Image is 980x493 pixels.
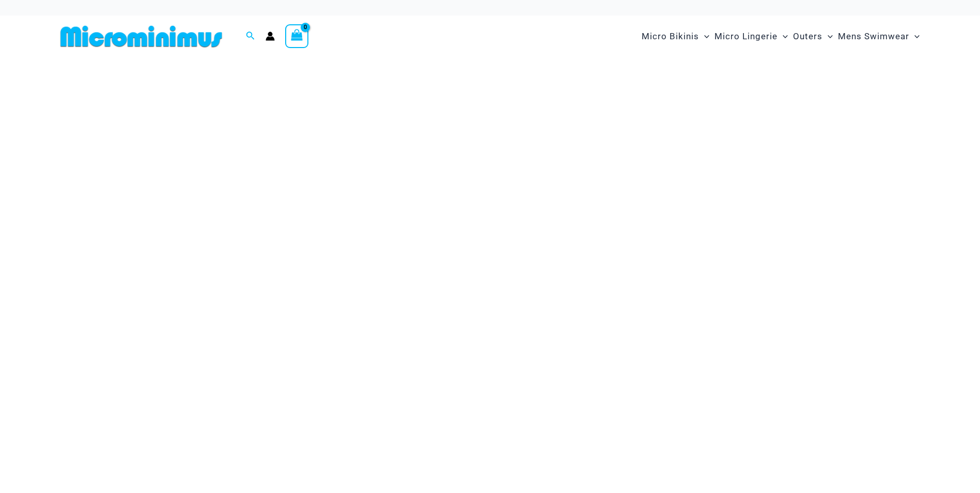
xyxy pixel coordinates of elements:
a: Micro LingerieMenu ToggleMenu Toggle [712,21,790,52]
span: Menu Toggle [699,23,709,50]
a: Mens SwimwearMenu ToggleMenu Toggle [835,21,922,52]
span: Menu Toggle [909,23,920,50]
span: Menu Toggle [777,23,788,50]
img: MM SHOP LOGO FLAT [56,25,226,48]
span: Outers [793,23,822,50]
span: Mens Swimwear [838,23,909,50]
span: Micro Lingerie [714,23,777,50]
a: Micro BikinisMenu ToggleMenu Toggle [639,21,712,52]
a: View Shopping Cart, empty [285,24,309,48]
span: Micro Bikinis [642,23,699,50]
a: Account icon link [266,32,275,41]
span: Menu Toggle [822,23,833,50]
a: Search icon link [246,30,255,43]
nav: Site Navigation [637,19,924,54]
a: OutersMenu ToggleMenu Toggle [790,21,835,52]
